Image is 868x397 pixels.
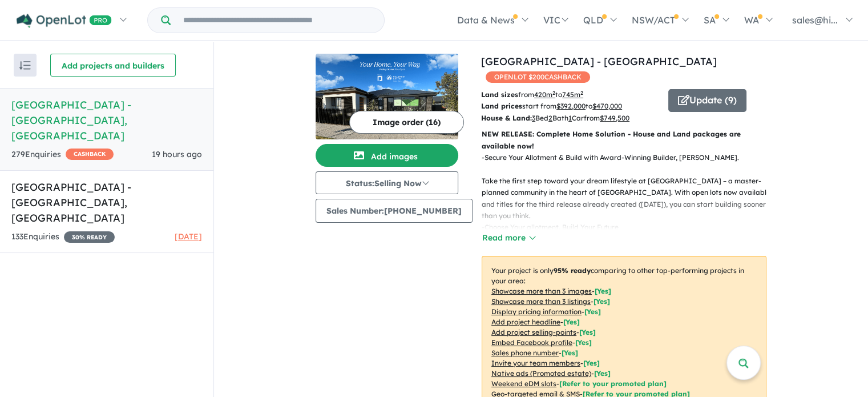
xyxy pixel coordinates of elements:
u: 3 [532,114,535,122]
u: Native ads (Promoted estate) [491,369,591,378]
span: sales@hi... [792,14,838,26]
span: [ Yes ] [575,338,592,347]
span: [ Yes ] [594,297,610,306]
img: Hillsview Green Estate - Angle Vale [316,54,458,139]
h5: [GEOGRAPHIC_DATA] - [GEOGRAPHIC_DATA] , [GEOGRAPHIC_DATA] [11,179,202,226]
p: start from [481,101,660,112]
u: $ 749,500 [600,114,629,122]
span: OPENLOT $ 200 CASHBACK [486,71,590,83]
span: to [555,90,583,99]
b: Land prices [481,102,522,110]
u: $ 470,000 [592,102,622,110]
button: Update (9) [668,89,746,112]
u: 745 m [562,90,583,99]
button: Add projects and builders [50,54,176,77]
span: [Yes] [594,369,611,378]
u: 420 m [534,90,555,99]
u: Display pricing information [491,307,582,316]
p: Bed Bath Car from [481,113,660,124]
u: Weekend eDM slots [491,379,556,388]
b: Land sizes [481,90,518,99]
span: [ Yes ] [584,307,601,316]
span: [DATE] [175,231,202,242]
h5: [GEOGRAPHIC_DATA] - [GEOGRAPHIC_DATA] , [GEOGRAPHIC_DATA] [11,97,202,143]
u: Add project selling-points [491,328,576,336]
input: Try estate name, suburb, builder or developer [173,8,382,33]
span: [ Yes ] [583,359,600,367]
button: Status:Selling Now [316,171,458,194]
p: from [481,89,660,101]
button: Image order (16) [349,111,464,134]
u: Invite your team members [491,359,580,367]
span: to [586,102,622,110]
img: Openlot PRO Logo White [17,14,112,28]
u: Embed Facebook profile [491,338,572,347]
b: 95 % ready [554,266,591,275]
u: Sales phone number [491,348,559,357]
u: Add project headline [491,318,560,326]
div: 133 Enquir ies [11,230,115,244]
u: Showcase more than 3 listings [491,297,591,306]
sup: 2 [552,90,555,96]
p: NEW RELEASE: Complete Home Solution - House and Land packages are available now! [482,129,766,152]
button: Add images [316,144,458,167]
span: [ Yes ] [562,348,578,357]
p: - Secure Your Allotment & Build with Award-Winning Builder, [PERSON_NAME]. Take the first step to... [482,152,776,222]
u: Showcase more than 3 images [491,287,592,295]
u: 1 [568,114,572,122]
button: Read more [482,231,535,244]
a: [GEOGRAPHIC_DATA] - [GEOGRAPHIC_DATA] [481,55,717,68]
span: 30 % READY [64,231,115,243]
span: [ Yes ] [563,318,580,326]
div: 279 Enquir ies [11,148,114,162]
button: Sales Number:[PHONE_NUMBER] [316,199,473,223]
img: sort.svg [19,61,31,70]
span: CASHBACK [66,149,114,160]
p: - Choose Your allotment, Build Your Future Whether you’re a first homebuyer, growing family, or l... [482,222,776,280]
sup: 2 [580,90,583,96]
b: House & Land: [481,114,532,122]
span: [Refer to your promoted plan] [559,379,667,388]
u: $ 392,000 [556,102,586,110]
span: [ Yes ] [579,328,596,336]
span: [ Yes ] [595,287,611,295]
span: 19 hours ago [152,149,202,159]
u: 2 [548,114,552,122]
